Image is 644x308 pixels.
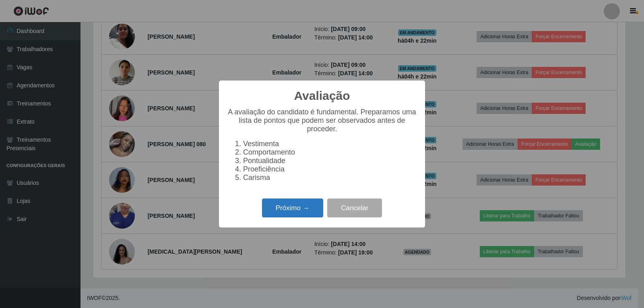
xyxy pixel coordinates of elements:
[243,148,417,157] li: Comportamento
[262,198,323,217] button: Próximo →
[243,165,417,174] li: Proeficiência
[243,140,417,148] li: Vestimenta
[327,198,382,217] button: Cancelar
[294,89,350,103] h2: Avaliação
[243,174,417,182] li: Carisma
[243,157,417,165] li: Pontualidade
[227,108,417,133] p: A avaliação do candidato é fundamental. Preparamos uma lista de pontos que podem ser observados a...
